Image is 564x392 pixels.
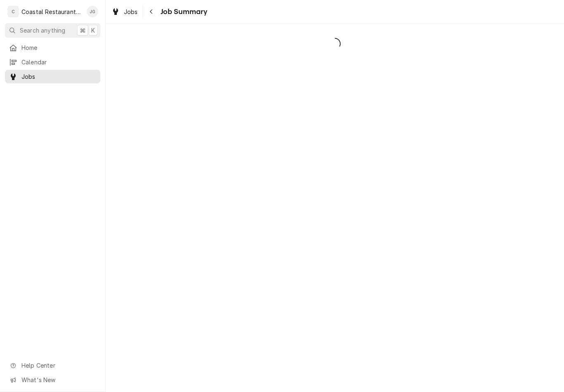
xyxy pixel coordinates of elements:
div: C [7,6,19,17]
span: Loading... [106,35,564,52]
span: K [91,26,95,35]
button: Search anything⌘K [5,23,100,38]
a: Jobs [5,70,100,83]
span: Calendar [21,58,96,66]
a: Calendar [5,55,100,69]
span: Job Summary [158,6,208,17]
div: Coastal Restaurant Repair [21,7,82,16]
span: Search anything [20,26,65,35]
a: Jobs [108,5,141,19]
a: Home [5,41,100,54]
span: Jobs [21,72,96,81]
span: Help Center [21,361,95,370]
button: Navigate back [145,5,158,18]
span: Jobs [124,7,138,16]
span: What's New [21,375,95,384]
span: Home [21,43,96,52]
a: Go to Help Center [5,359,100,372]
a: Go to What's New [5,373,100,387]
div: JG [87,6,98,17]
div: James Gatton's Avatar [87,6,98,17]
span: ⌘ [80,26,85,35]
